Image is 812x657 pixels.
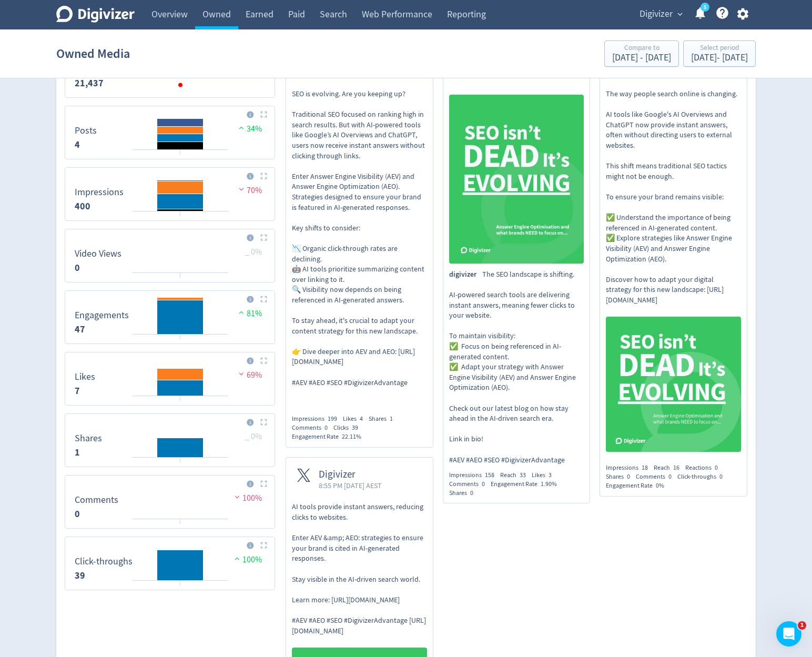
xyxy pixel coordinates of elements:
[604,41,679,67] button: Compare to[DATE] - [DATE]
[232,554,262,565] span: 100%
[449,489,479,498] div: Shares
[612,44,671,53] div: Compare to
[606,463,654,472] div: Impressions
[520,471,526,479] span: 33
[491,480,563,489] div: Engagement Rate
[719,472,723,481] span: 0
[443,44,590,497] a: digivizer8:32 PM [DATE] AESTThe SEO landscape is shifting. AI-powered search tools are delivering...
[232,554,242,562] img: positive-performance.svg
[69,234,270,278] svg: Video Views 0
[236,370,262,380] span: 69%
[636,472,677,481] div: Comments
[390,415,393,423] span: 1
[75,371,95,383] dt: Likes
[677,472,728,481] div: Click-throughs
[360,415,363,423] span: 4
[56,37,130,70] h1: Owned Media
[701,3,709,12] a: 5
[260,480,267,487] img: Placeholder
[69,357,270,401] svg: Likes 7
[343,415,369,423] div: Likes
[333,423,364,432] div: Clicks
[292,502,427,636] p: AI tools provide instant answers, reducing clicks to websites. Enter AEV &amp; AEO: strategies to...
[606,481,670,490] div: Engagement Rate
[292,415,343,423] div: Impressions
[470,489,473,497] span: 0
[75,309,129,321] dt: Engagements
[75,569,85,582] strong: 39
[636,6,685,23] button: Digivizer
[319,469,382,481] span: Digivizer
[69,541,270,585] svg: Click-throughs 39
[69,418,270,462] svg: Shares 1
[174,523,187,530] text: 14/08
[668,472,672,481] span: 0
[606,89,741,305] p: The way people search online is changing. AI tools like Google's AI Overviews and ChatGPT now pro...
[260,542,267,549] img: Placeholder
[292,432,367,441] div: Engagement Rate
[500,471,532,480] div: Reach
[260,296,267,302] img: Placeholder
[673,463,679,472] span: 16
[342,432,361,441] span: 22.11%
[75,446,80,459] strong: 1
[236,185,247,193] img: negative-performance.svg
[292,423,333,432] div: Comments
[75,125,97,137] dt: Posts
[75,323,85,336] strong: 47
[640,6,673,23] span: Digivizer
[627,472,630,481] span: 0
[704,4,706,11] text: 5
[449,95,584,264] img: The SEO landscape is shifting. AI-powered search tools are delivering instant answers, meaning fe...
[292,89,427,388] p: SEO is evolving. Are you keeping up? Traditional SEO focused on ranking high in search results. B...
[75,248,121,260] dt: Video Views
[612,53,671,63] div: [DATE] - [DATE]
[260,234,267,241] img: Placeholder
[75,200,90,213] strong: 400
[232,493,262,503] span: 100%
[69,172,270,216] svg: Impressions 400
[600,44,747,455] a: Digivizer10:08 AM [DATE] AESTThe way people search online is changing. AI tools like Google's AI ...
[245,431,262,442] span: _ 0%
[236,124,247,132] img: positive-performance.svg
[75,385,80,397] strong: 7
[236,308,247,316] img: positive-performance.svg
[606,472,636,481] div: Shares
[69,295,270,339] svg: Engagements 47
[69,110,270,155] svg: Posts 4
[236,308,262,319] span: 81%
[449,480,491,489] div: Comments
[691,44,748,53] div: Select period
[549,471,552,479] span: 3
[174,584,187,592] text: 14/08
[174,154,187,161] text: 14/08
[75,432,102,444] dt: Shares
[236,370,247,378] img: negative-performance.svg
[75,508,80,520] strong: 0
[174,461,187,469] text: 14/08
[482,480,485,488] span: 0
[75,186,124,198] dt: Impressions
[685,463,724,472] div: Reactions
[656,481,664,490] span: 0%
[369,415,399,423] div: Shares
[776,621,801,646] iframe: Intercom live chat
[174,338,187,346] text: 14/08
[328,415,337,423] span: 199
[798,621,806,630] span: 1
[260,357,267,364] img: Placeholder
[75,261,80,274] strong: 0
[449,269,482,280] span: digivizer
[75,555,133,568] dt: Click-throughs
[174,215,187,223] text: 14/08
[236,124,262,134] span: 34%
[75,138,80,151] strong: 4
[174,400,187,407] text: 14/08
[75,77,104,89] strong: 21,437
[260,173,267,179] img: Placeholder
[286,44,433,406] a: Digivizer8:45 AM [DATE] AESTSEO is evolving. Are you keeping up? Traditional SEO focused on ranki...
[642,463,648,472] span: 18
[352,423,358,432] span: 39
[683,41,756,67] button: Select period[DATE]- [DATE]
[319,480,382,491] span: 8:55 PM [DATE] AEST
